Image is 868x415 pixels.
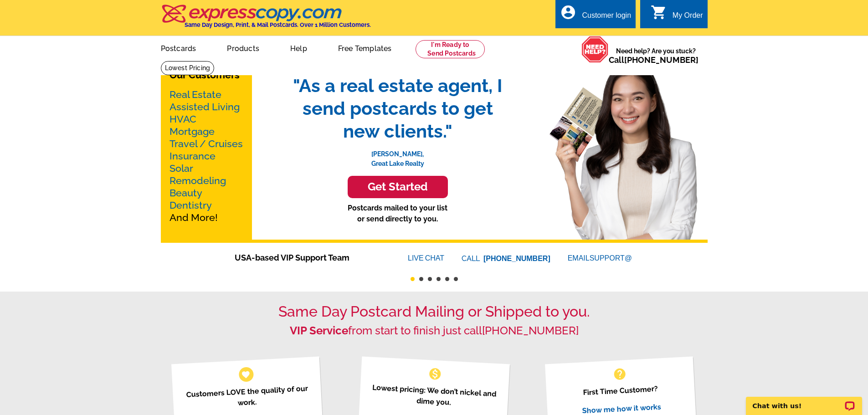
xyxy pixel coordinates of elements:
a: Get Started [284,176,512,198]
a: Real Estate [169,89,221,100]
a: Travel / Cruises [169,138,243,149]
a: [PHONE_NUMBER] [624,55,699,65]
a: shopping_cart My Order [651,10,703,21]
a: Free Templates [324,37,406,58]
p: Postcards mailed to your list or send directly to you. [284,203,512,225]
p: And More! [169,88,243,224]
a: Same Day Design, Print, & Mail Postcards. Over 1 Million Customers. [161,11,371,28]
font: LIVE [408,253,425,264]
i: shopping_cart [651,4,667,20]
button: 3 of 6 [428,277,432,281]
a: Products [212,37,274,58]
button: 4 of 6 [437,277,441,281]
a: HVAC [169,113,196,125]
span: monetization_on [428,367,442,381]
img: help [581,36,609,63]
p: Customers LOVE the quality of our work. [183,383,312,411]
div: Customer login [582,11,631,24]
h1: Same Day Postcard Mailing or Shipped to you. [161,303,708,320]
div: My Order [673,11,703,24]
button: 1 of 6 [411,277,415,281]
a: Help [276,37,322,58]
a: [PHONE_NUMBER] [483,255,550,262]
a: EMAILSUPPORT@ [568,254,633,262]
button: 5 of 6 [445,277,449,281]
a: Insurance [169,150,216,162]
a: Postcards [146,37,211,58]
button: 6 of 6 [454,277,458,281]
span: USA-based VIP Support Team [235,251,380,264]
p: Lowest pricing: We don’t nickel and dime you. [370,382,498,410]
a: Assisted Living [169,101,240,113]
a: Show me how it works [582,402,661,415]
span: favorite [241,369,251,379]
a: LIVECHAT [408,254,444,262]
span: Need help? Are you stuck? [609,46,703,65]
font: SUPPORT@ [590,253,633,264]
iframe: LiveChat chat widget [740,386,868,415]
font: CALL [462,253,481,264]
a: account_circle Customer login [560,10,631,21]
a: Mortgage [169,126,215,137]
a: Remodeling [169,175,226,186]
strong: VIP Service [290,324,348,337]
span: help [612,367,627,381]
a: [PHONE_NUMBER] [482,324,579,337]
p: [PERSON_NAME], Great Lake Realty [284,143,512,169]
span: Call [609,55,699,65]
i: account_circle [560,4,576,20]
h3: Get Started [359,180,437,194]
h4: Same Day Design, Print, & Mail Postcards. Over 1 Million Customers. [185,21,371,28]
span: "As a real estate agent, I send postcards to get new clients." [284,74,512,143]
a: Solar [169,163,193,174]
a: Dentistry [169,200,212,211]
p: First Time Customer? [556,382,685,400]
h2: from start to finish just call [161,324,708,338]
a: Beauty [169,187,202,199]
button: 2 of 6 [419,277,423,281]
